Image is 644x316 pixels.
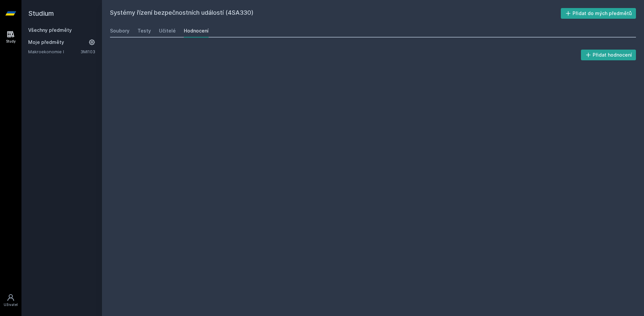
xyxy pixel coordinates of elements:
[80,49,95,54] a: 3MI103
[4,302,18,307] div: Uživatel
[1,290,20,311] a: Uživatel
[159,27,176,34] div: Učitelé
[28,27,72,33] a: Všechny předměty
[159,24,176,38] a: Učitelé
[138,24,151,38] a: Testy
[561,8,636,19] button: Přidat do mých předmětů
[184,24,209,38] a: Hodnocení
[1,27,20,47] a: Study
[110,27,129,34] div: Soubory
[6,39,16,44] div: Study
[110,8,561,19] h2: Systémy řízení bezpečnostních událostí (4SA330)
[110,24,129,38] a: Soubory
[184,27,209,34] div: Hodnocení
[28,48,80,55] a: Makroekonomie I
[138,27,151,34] div: Testy
[28,39,64,46] span: Moje předměty
[581,50,636,60] button: Přidat hodnocení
